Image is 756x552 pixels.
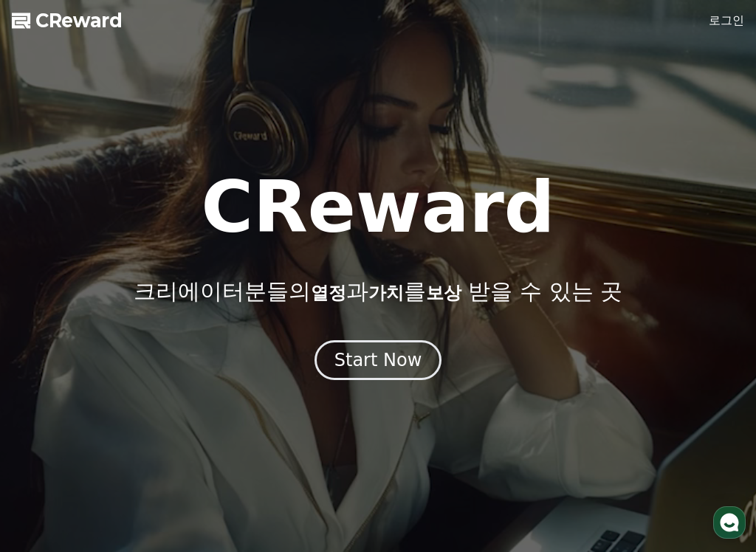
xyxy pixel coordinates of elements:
[334,348,422,372] div: Start Now
[368,283,404,303] span: 가치
[134,278,622,305] p: 크리에이터분들의 과 를 받을 수 있는 곳
[12,9,123,32] a: CReward
[617,533,636,545] span: 설정
[124,533,134,545] span: 홈
[201,172,554,243] h1: CReward
[315,340,442,380] button: Start Now
[315,355,442,369] a: Start Now
[368,534,388,546] span: 대화
[426,283,461,303] span: 보상
[253,511,502,548] a: 대화
[4,511,253,548] a: 홈
[311,283,346,303] span: 열정
[709,12,744,30] a: 로그인
[503,511,752,548] a: 설정
[35,9,123,32] span: CReward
